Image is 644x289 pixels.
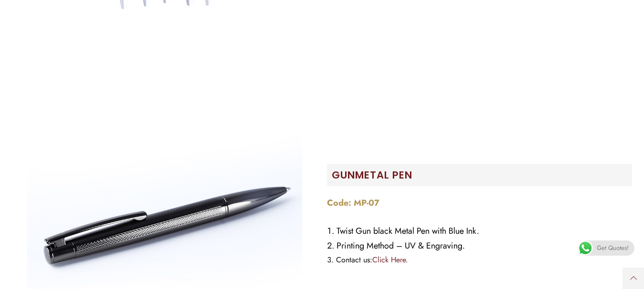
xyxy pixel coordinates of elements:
span: Twist Gun black Metal Pen with Blue Ink. [337,225,479,237]
strong: Code: MP-07 [327,197,379,209]
span: Get Quotes! [597,240,629,256]
a: Click Here. [372,254,408,265]
h2: Gunmetal Pen [332,169,633,181]
span: Printing Method – UV & Engraving. [337,239,465,252]
li: Contact us: [327,253,633,267]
